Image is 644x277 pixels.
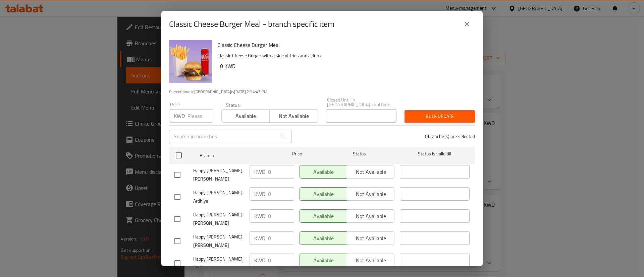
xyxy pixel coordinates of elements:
[169,130,276,143] input: Search in branches
[268,231,294,245] input: Please enter price
[169,19,334,29] h2: Classic Cheese Burger Meal - branch specific item
[459,16,475,32] button: close
[224,111,267,121] span: Available
[254,256,265,264] p: KWD
[217,52,470,60] p: Classic Cheese Burger with a side of fries and a drink
[275,150,319,158] span: Price
[272,111,315,121] span: Not available
[169,89,475,95] p: Current time in [GEOGRAPHIC_DATA] is [DATE] 2:24:45 PM
[325,150,394,158] span: Status
[425,133,475,140] p: 0 branche(s) are selected
[193,211,244,227] span: Happy [PERSON_NAME], [PERSON_NAME]
[193,255,244,272] span: Happy [PERSON_NAME], Al-Qurain
[410,112,470,121] span: Bulk update
[254,168,265,176] p: KWD
[193,233,244,250] span: Happy [PERSON_NAME], [PERSON_NAME]
[220,61,470,71] h6: 0 KWD
[187,109,213,123] input: Please enter price
[268,187,294,201] input: Please enter price
[268,254,294,267] input: Please enter price
[269,109,318,123] button: Not available
[268,209,294,223] input: Please enter price
[193,166,244,183] span: Happy [PERSON_NAME], [PERSON_NAME]
[200,151,269,160] span: Branch
[169,40,212,83] img: Classic Cheese Burger Meal
[221,109,270,123] button: Available
[405,110,475,123] button: Bulk update
[254,212,265,220] p: KWD
[193,189,244,205] span: Happy [PERSON_NAME], Ardhiya
[174,112,185,120] p: KWD
[217,40,470,50] h6: Classic Cheese Burger Meal
[254,190,265,198] p: KWD
[268,165,294,179] input: Please enter price
[400,150,470,158] span: Status is valid till
[254,234,265,242] p: KWD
